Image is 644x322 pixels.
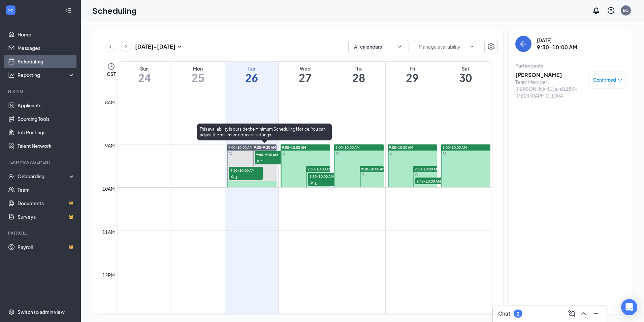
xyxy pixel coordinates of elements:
[18,99,75,112] a: Applicants
[18,240,75,254] a: PayrollCrown
[566,308,577,319] button: ComposeMessage
[171,62,225,87] a: August 25, 2025
[261,159,263,164] span: 1
[225,65,278,72] div: Tue
[107,43,114,51] svg: ChevronLeft
[8,72,15,78] svg: Analysis
[229,152,232,155] svg: Sync
[225,72,278,83] h1: 26
[18,72,75,78] div: Reporting
[332,62,385,87] a: August 28, 2025
[18,308,65,315] div: Switch to admin view
[396,43,403,50] svg: ChevronDown
[279,65,332,72] div: Wed
[18,196,75,210] a: DocumentsCrown
[578,308,589,319] button: ChevronUp
[515,71,586,79] h3: [PERSON_NAME]
[8,230,74,236] div: Payroll
[18,112,75,126] a: Sourcing Tools
[104,142,116,149] div: 9am
[590,308,601,319] button: Minimize
[279,62,332,87] a: August 27, 2025
[121,42,131,52] button: ChevronRight
[517,311,519,317] div: 2
[419,43,466,50] input: Manage availability
[519,40,527,48] svg: ArrowLeft
[256,160,260,164] svg: User
[282,145,306,150] span: 9:00-10:00 AM
[389,152,393,155] svg: Sync
[197,124,332,140] div: This availability is outside the Minimum Scheduling Notice. You can adjust the minimum notice in ...
[175,43,184,51] svg: SmallChevronDown
[592,6,600,15] svg: Notifications
[348,40,409,53] button: All calendarsChevronDown
[123,43,129,51] svg: ChevronRight
[282,152,286,155] svg: Sync
[443,145,467,150] span: 9:00-10:00 AM
[537,44,577,51] h3: 9:30-10:00 AM
[580,310,588,318] svg: ChevronUp
[386,62,439,87] a: August 29, 2025
[623,7,629,13] div: EO
[228,145,253,150] span: 9:00-10:00 AM
[229,167,263,173] span: 9:30-10:00 AM
[18,173,69,180] div: Onboarding
[230,175,234,179] svg: User
[310,181,314,185] svg: User
[18,41,75,55] a: Messages
[118,62,171,87] a: August 24, 2025
[18,139,75,153] a: Talent Network
[235,175,237,180] span: 1
[171,65,225,72] div: Mon
[415,173,418,177] svg: Sync
[469,44,475,49] svg: ChevronDown
[308,173,342,180] span: 9:30-10:00 AM
[335,145,360,150] span: 9:00-10:00 AM
[386,72,439,83] h1: 29
[498,310,510,317] h3: Chat
[537,37,577,44] div: [DATE]
[107,71,116,77] span: CST
[18,55,75,68] a: Scheduling
[118,72,171,83] h1: 24
[101,271,116,279] div: 12pm
[8,88,74,94] div: Hiring
[118,65,171,72] div: Sun
[389,145,413,150] span: 9:00-10:00 AM
[104,99,116,106] div: 8am
[607,6,615,15] svg: QuestionInfo
[101,185,116,192] div: 10am
[254,145,276,150] span: 9:00-9:30 AM
[621,299,637,315] div: Open Intercom Messenger
[171,72,225,83] h1: 25
[18,126,75,139] a: Job Postings
[515,36,532,52] button: back-button
[336,152,339,155] svg: Sync
[484,40,498,53] button: Settings
[487,43,495,51] svg: Settings
[101,228,116,236] div: 11am
[107,62,115,71] svg: Clock
[439,65,492,72] div: Sat
[135,43,175,50] h3: [DATE] - [DATE]
[332,72,385,83] h1: 28
[225,62,278,87] a: August 26, 2025
[7,7,14,14] svg: WorkstreamLogo
[568,310,576,318] svg: ComposeMessage
[105,42,116,52] button: ChevronLeft
[308,167,332,171] span: 9:30-10:00 AM
[315,181,317,186] span: 1
[443,152,446,155] svg: Sync
[415,178,449,184] span: 9:45-10:00 AM
[415,167,439,171] span: 9:30-10:00 AM
[18,183,75,196] a: Team
[515,62,626,69] div: Participants
[18,28,75,41] a: Home
[8,159,74,165] div: Team Management
[618,78,622,83] span: down
[593,77,616,83] span: Confirmed
[8,308,15,315] svg: Settings
[332,65,385,72] div: Thu
[8,173,15,180] svg: UserCheck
